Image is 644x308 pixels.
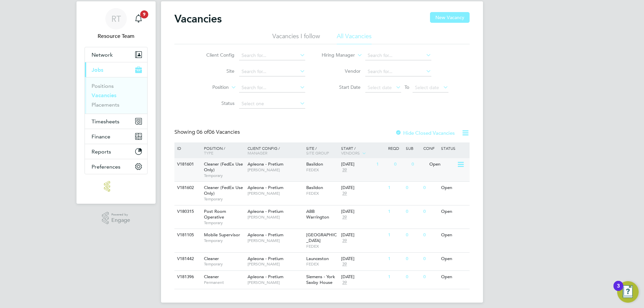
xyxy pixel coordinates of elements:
[422,205,439,218] div: 0
[204,185,243,196] span: Cleaner (FedEx Use Only)
[85,181,148,192] a: Go to home page
[85,129,147,144] button: Finance
[306,167,338,173] span: FEDEX
[339,142,386,159] div: Start /
[111,14,121,23] span: RT
[92,102,119,108] a: Placements
[306,191,338,196] span: FEDEX
[199,142,246,159] div: Position /
[439,271,469,283] div: Open
[111,218,130,223] span: Engage
[322,84,361,90] label: Start Date
[404,253,422,265] div: 0
[92,133,110,140] span: Finance
[204,256,219,261] span: Cleaner
[204,274,219,280] span: Cleaner
[204,173,244,178] span: Temporary
[204,232,240,238] span: Mobile Supervisor
[404,271,422,283] div: 0
[386,271,404,283] div: 1
[111,212,130,218] span: Powered by
[248,185,283,190] span: Apleona - Pretium
[439,205,469,218] div: Open
[175,205,199,218] div: V180315
[428,158,457,171] div: Open
[239,99,305,109] input: Select one
[92,83,114,89] a: Positions
[306,150,329,156] span: Site Group
[306,232,337,243] span: [GEOGRAPHIC_DATA]
[306,256,329,261] span: Launceston
[239,51,305,60] input: Search for...
[341,256,385,262] div: [DATE]
[316,52,355,59] label: Hiring Manager
[368,84,392,90] span: Select date
[386,182,404,194] div: 1
[341,162,373,167] div: [DATE]
[248,232,283,238] span: Apleona - Pretium
[395,130,455,136] label: Hide Closed Vacancies
[306,274,335,285] span: Siemens - York Saxby House
[239,83,305,93] input: Search for...
[386,253,404,265] div: 1
[248,256,283,261] span: Apleona - Pretium
[197,129,240,135] span: 06 Vacancies
[92,92,116,99] a: Vacancies
[248,214,303,220] span: [PERSON_NAME]
[175,182,199,194] div: V181602
[175,253,199,265] div: V181442
[204,196,244,202] span: Temporary
[104,181,128,192] img: teamsupport-logo-retina.png
[341,238,348,244] span: 39
[85,62,147,77] button: Jobs
[140,10,148,18] span: 9
[248,261,303,267] span: [PERSON_NAME]
[248,150,267,156] span: Manager
[341,150,360,156] span: Vendors
[196,100,234,106] label: Status
[102,212,130,225] a: Powered byEngage
[248,167,303,173] span: [PERSON_NAME]
[85,159,147,174] button: Preferences
[175,229,199,241] div: V181105
[85,144,147,159] button: Reports
[386,142,404,154] div: Reqd
[341,232,385,238] div: [DATE]
[422,142,439,154] div: Conf
[306,261,338,267] span: FEDEX
[422,253,439,265] div: 0
[174,12,222,25] h2: Vacancies
[248,191,303,196] span: [PERSON_NAME]
[204,261,244,267] span: Temporary
[439,182,469,194] div: Open
[439,142,469,154] div: Status
[422,271,439,283] div: 0
[175,158,199,171] div: V181601
[404,142,422,154] div: Sub
[248,161,283,167] span: Apleona - Pretium
[248,238,303,243] span: [PERSON_NAME]
[410,158,427,171] div: 0
[306,161,323,167] span: Basildon
[402,83,411,91] span: To
[422,182,439,194] div: 0
[306,185,323,190] span: Basildon
[248,274,283,280] span: Apleona - Pretium
[415,84,439,90] span: Select date
[239,67,305,76] input: Search for...
[204,220,244,226] span: Temporary
[306,208,329,220] span: ABB Warrington
[386,229,404,241] div: 1
[85,32,148,40] span: Resource Team
[617,286,620,295] div: 3
[248,208,283,214] span: Apleona - Pretium
[92,164,120,170] span: Preferences
[392,158,410,171] div: 0
[175,271,199,283] div: V181396
[341,209,385,214] div: [DATE]
[341,185,385,191] div: [DATE]
[365,67,431,76] input: Search for...
[404,205,422,218] div: 0
[404,229,422,241] div: 0
[92,67,103,73] span: Jobs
